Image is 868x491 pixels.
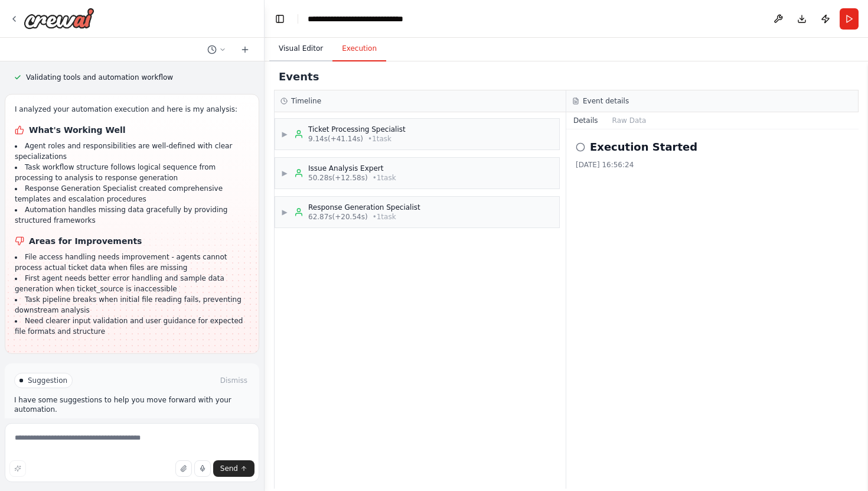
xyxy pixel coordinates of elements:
p: I analyzed your automation execution and here is my analysis: [15,104,249,115]
h2: Events [279,69,319,85]
nav: breadcrumb [308,13,442,25]
li: Task workflow structure follows logical sequence from processing to analysis to response generation [15,162,249,183]
h2: Execution Started [590,139,697,155]
button: Dismiss [218,375,250,386]
div: [DATE] 16:56:24 [576,160,849,170]
div: Response Generation Specialist [308,203,420,212]
li: Agent roles and responsibilities are well-defined with clear specializations [15,141,249,162]
button: Raw Data [605,112,654,129]
span: ▶ [281,168,288,178]
button: Upload files [175,460,192,477]
img: Logo [24,8,94,29]
span: • 1 task [373,212,396,222]
h3: Event details [583,96,629,106]
div: Issue Analysis Expert [308,164,396,173]
button: Send [213,460,254,477]
button: Start a new chat [236,43,254,57]
span: 50.28s (+12.58s) [308,173,368,183]
li: Need clearer input validation and user guidance for expected file formats and structure [15,316,249,337]
button: Hide left sidebar [272,11,288,27]
span: • 1 task [368,134,391,144]
h1: What's Working Well [15,124,249,136]
h1: Areas for Improvements [15,235,249,247]
li: Response Generation Specialist created comprehensive templates and escalation procedures [15,183,249,204]
button: Visual Editor [269,37,332,61]
li: First agent needs better error handling and sample data generation when ticket_source is inaccess... [15,273,249,294]
span: Send [220,464,238,473]
li: File access handling needs improvement - agents cannot process actual ticket data when files are ... [15,252,249,273]
span: 9.14s (+41.14s) [308,134,363,144]
button: Execution [332,37,386,61]
span: ▶ [281,207,288,217]
button: Improve this prompt [9,460,26,477]
button: Click to speak your automation idea [194,460,211,477]
span: ▶ [281,129,288,139]
p: I have some suggestions to help you move forward with your automation. [14,395,250,414]
button: Details [566,112,605,129]
span: Suggestion [28,376,67,385]
li: Automation handles missing data gracefully by providing structured frameworks [15,204,249,226]
h3: Timeline [291,96,321,106]
li: Task pipeline breaks when initial file reading fails, preventing downstream analysis [15,294,249,316]
span: • 1 task [373,173,396,183]
span: Validating tools and automation workflow [26,73,173,82]
div: Ticket Processing Specialist [308,125,406,134]
span: 62.87s (+20.54s) [308,212,368,222]
button: Switch to previous chat [203,43,231,57]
